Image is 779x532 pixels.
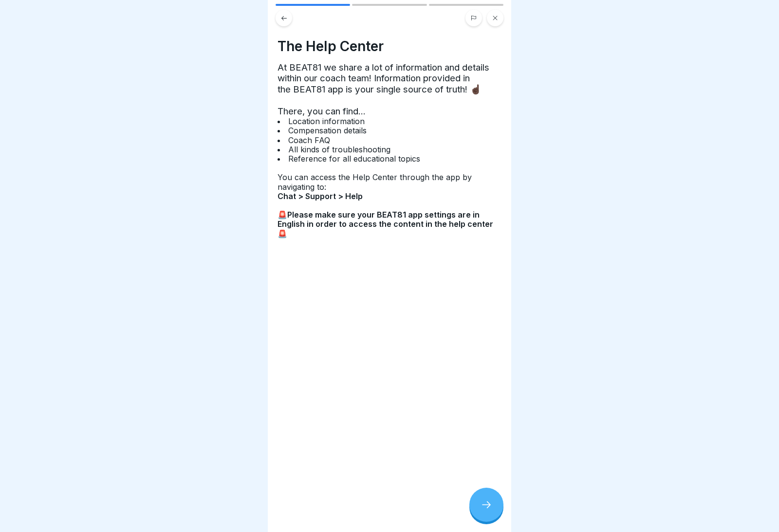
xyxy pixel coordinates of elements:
span: All kinds of troubleshooting [288,145,393,154]
span: Reference for all educational topics [288,154,423,164]
span: At BEAT81 we share a lot of information and details within our coach team! Information provided i... [278,62,489,95]
strong: 🚨Please make sure your BEAT81 app settings are in English in order to access the content in the h... [278,210,493,238]
span: Coach FAQ [288,135,333,145]
span: You can access the Help Center through the app by navigating to: [278,172,472,191]
span: Location information [288,116,367,126]
span: There, you can find... [278,106,368,117]
h4: The Help Center [278,38,501,55]
span: Compensation details [288,126,369,135]
strong: Chat > Support > Help [278,191,365,201]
